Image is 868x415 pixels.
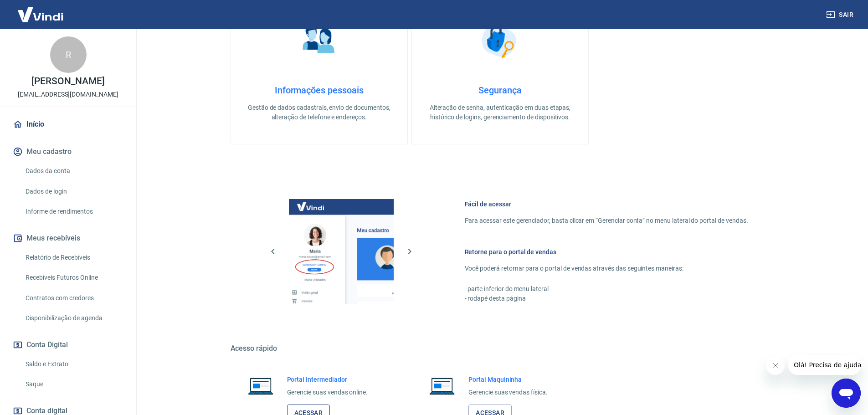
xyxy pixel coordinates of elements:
p: Alteração de senha, autenticação em duas etapas, histórico de logins, gerenciamento de dispositivos. [426,103,574,122]
a: Dados da conta [22,162,125,180]
img: Segurança [477,17,523,63]
a: Relatório de Recebíveis [22,248,125,267]
img: Imagem de um notebook aberto [423,375,461,397]
h6: Fácil de acessar [465,200,748,209]
p: [EMAIL_ADDRESS][DOMAIN_NAME] [18,90,118,99]
img: Imagem de um notebook aberto [241,375,280,397]
h6: Retorne para o portal de vendas [465,247,748,256]
iframe: Botão para abrir a janela de mensagens [832,379,861,408]
p: Gestão de dados cadastrais, envio de documentos, alteração de telefone e endereços. [246,103,393,122]
a: Saque [22,375,125,394]
button: Sair [824,6,857,23]
h5: Acesso rápido [231,344,770,353]
p: Você poderá retornar para o portal de vendas através das seguintes maneiras: [465,264,748,273]
a: Recebíveis Futuros Online [22,268,125,287]
a: Informe de rendimentos [22,202,125,221]
p: Para acessar este gerenciador, basta clicar em “Gerenciar conta” no menu lateral do portal de ven... [465,216,748,225]
p: - parte inferior do menu lateral [465,284,748,294]
h6: Portal Maquininha [468,375,548,384]
button: Meus recebíveis [11,228,125,248]
a: Dados de login [22,182,125,201]
p: Gerencie suas vendas física. [468,388,548,397]
iframe: Mensagem da empresa [788,355,861,375]
h6: Portal Intermediador [287,375,368,384]
a: Contratos com credores [22,289,125,307]
div: R [50,36,87,73]
p: - rodapé desta página [465,294,748,303]
button: Meu cadastro [11,142,125,162]
span: Olá! Precisa de ajuda? [5,6,77,14]
a: Início [11,114,125,134]
iframe: Fechar mensagem [766,357,785,375]
img: Imagem da dashboard mostrando o botão de gerenciar conta na sidebar no lado esquerdo [289,199,394,304]
img: Vindi [11,0,70,28]
p: [PERSON_NAME] [31,77,104,86]
h4: Informações pessoais [246,85,393,96]
img: Informações pessoais [296,17,342,63]
a: Saldo e Extrato [22,355,125,374]
a: Disponibilização de agenda [22,309,125,328]
p: Gerencie suas vendas online. [287,388,368,397]
button: Conta Digital [11,335,125,355]
h4: Segurança [426,85,574,96]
